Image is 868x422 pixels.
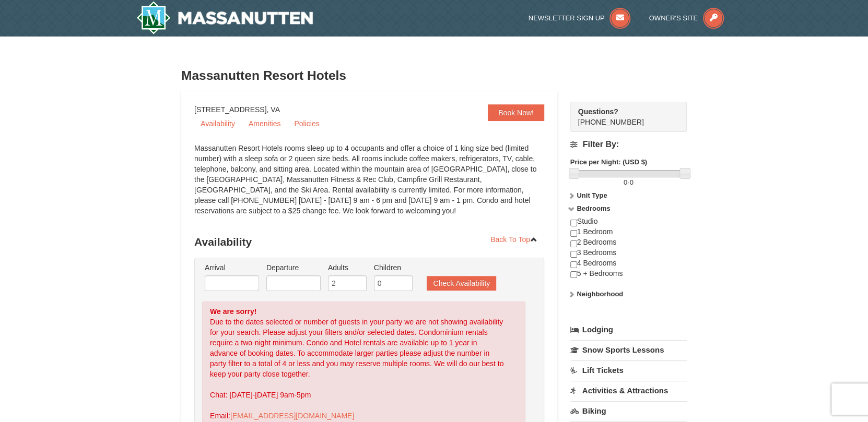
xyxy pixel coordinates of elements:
strong: Neighborhood [577,290,623,298]
button: Check Availability [427,276,496,291]
a: Activities & Attractions [570,381,687,400]
a: Massanutten Resort [136,1,313,34]
a: Book Now! [488,104,544,121]
strong: Questions? [578,107,618,116]
a: Policies [288,116,325,131]
a: Lift Tickets [570,360,687,380]
label: Children [374,262,413,273]
a: [EMAIL_ADDRESS][DOMAIN_NAME] [230,412,354,420]
h3: Availability [194,232,544,252]
label: Arrival [205,262,259,273]
strong: Unit Type [577,191,607,199]
div: Massanutten Resort Hotels rooms sleep up to 4 occupants and offer a choice of 1 king size bed (li... [194,143,544,226]
a: Biking [570,401,687,420]
label: Adults [328,262,367,273]
a: Owner's Site [649,14,724,22]
strong: We are sorry! [210,307,256,316]
strong: Bedrooms [577,204,610,212]
a: Newsletter Sign Up [529,14,631,22]
span: [PHONE_NUMBER] [578,106,668,126]
a: Back To Top [484,232,544,247]
h3: Massanutten Resort Hotels [181,65,687,86]
img: Massanutten Resort Logo [136,1,313,34]
a: Snow Sports Lessons [570,340,687,359]
span: Owner's Site [649,14,698,22]
h4: Filter By: [570,140,687,149]
a: Amenities [242,116,287,131]
span: 0 [624,178,627,186]
label: - [570,177,687,188]
a: Lodging [570,320,687,339]
div: Studio 1 Bedroom 2 Bedrooms 3 Bedrooms 4 Bedrooms 5 + Bedrooms [570,216,687,289]
span: 0 [629,178,633,186]
span: Newsletter Sign Up [529,14,605,22]
a: Availability [194,116,241,131]
strong: Price per Night: (USD $) [570,158,647,166]
label: Departure [266,262,321,273]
